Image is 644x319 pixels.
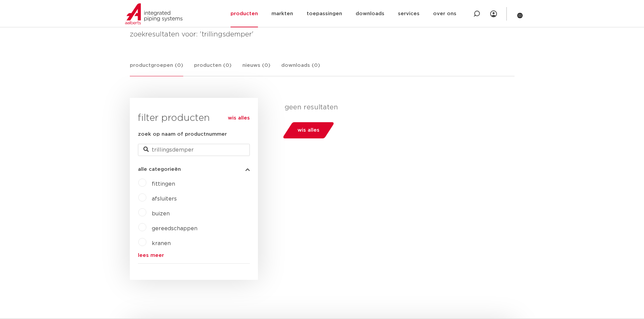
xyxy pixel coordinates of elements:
a: lees meer [138,253,250,258]
span: wis alles [297,125,319,136]
h4: zoekresultaten voor: 'trillingsdemper' [130,29,515,40]
a: kranen [152,241,171,246]
h3: filter producten [138,111,250,125]
label: zoek op naam of productnummer [138,130,227,138]
a: afsluiters [152,196,177,202]
a: fittingen [152,181,175,187]
a: nieuws (0) [242,61,270,76]
p: geen resultaten [285,103,509,111]
span: alle categorieën [138,167,181,172]
button: alle categorieën [138,167,250,172]
a: gereedschappen [152,226,197,231]
a: productgroepen (0) [130,61,183,76]
input: zoeken [138,144,250,156]
a: producten (0) [194,61,232,76]
a: wis alles [228,114,250,122]
a: buizen [152,211,170,216]
a: downloads (0) [281,61,320,76]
